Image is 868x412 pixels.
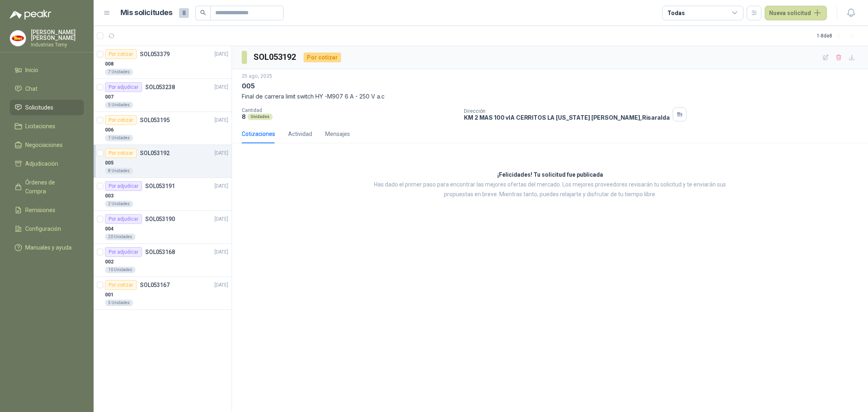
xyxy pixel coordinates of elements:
[25,140,63,149] span: Negociaciones
[105,126,114,134] p: 006
[105,69,133,75] div: 7 Unidades
[200,10,206,15] span: search
[10,81,84,96] a: Chat
[765,6,827,20] button: Nueva solicitud
[10,137,84,153] a: Negociaciones
[25,243,72,252] span: Manuales y ayuda
[25,206,55,215] span: Remisiones
[214,248,228,256] p: [DATE]
[94,145,232,178] a: Por cotizarSOL053192[DATE] 0058 Unidades
[94,178,232,211] a: Por adjudicarSOL053191[DATE] 0032 Unidades
[105,280,137,290] div: Por cotizar
[105,201,133,207] div: 2 Unidades
[288,129,312,138] div: Actividad
[105,225,114,233] p: 004
[363,180,737,199] p: Has dado el primer paso para encontrar las mejores ofertas del mercado. Los mejores proveedores r...
[105,159,114,167] p: 005
[214,281,228,289] p: [DATE]
[10,62,84,78] a: Inicio
[105,135,133,141] div: 1 Unidades
[105,93,114,101] p: 007
[25,66,38,75] span: Inicio
[10,31,26,46] img: Company Logo
[94,277,232,310] a: Por cotizarSOL053167[DATE] 0015 Unidades
[25,122,55,131] span: Licitaciones
[242,107,457,113] p: Cantidad
[464,108,669,114] p: Dirección
[242,113,246,120] p: 8
[10,100,84,115] a: Solicitudes
[31,42,84,47] p: Industrias Tomy
[179,8,189,18] span: 8
[105,102,133,108] div: 5 Unidades
[145,84,175,90] p: SOL053238
[10,118,84,134] a: Licitaciones
[25,103,53,112] span: Solicitudes
[214,215,228,223] p: [DATE]
[105,300,133,306] div: 5 Unidades
[10,175,84,199] a: Órdenes de Compra
[304,53,341,62] div: Por cotizar
[214,182,228,190] p: [DATE]
[105,82,142,92] div: Por adjudicar
[242,129,275,138] div: Cotizaciones
[25,224,61,233] span: Configuración
[105,148,137,158] div: Por cotizar
[105,181,142,191] div: Por adjudicar
[94,79,232,112] a: Por adjudicarSOL053238[DATE] 0075 Unidades
[242,82,254,90] p: 005
[254,51,297,64] h3: SOL053192
[140,282,170,288] p: SOL053167
[10,10,51,20] img: Logo peakr
[94,46,232,79] a: Por cotizarSOL053379[DATE] 0087 Unidades
[10,240,84,255] a: Manuales y ayuda
[105,234,136,240] div: 20 Unidades
[94,244,232,277] a: Por adjudicarSOL053168[DATE] 00210 Unidades
[10,156,84,171] a: Adjudicación
[120,7,173,19] h1: Mis solicitudes
[105,214,142,224] div: Por adjudicar
[25,159,58,168] span: Adjudicación
[214,116,228,124] p: [DATE]
[25,178,76,196] span: Órdenes de Compra
[31,29,84,41] p: [PERSON_NAME] [PERSON_NAME]
[140,117,170,123] p: SOL053195
[94,211,232,244] a: Por adjudicarSOL053190[DATE] 00420 Unidades
[242,72,272,80] p: 25 ago, 2025
[94,112,232,145] a: Por cotizarSOL053195[DATE] 0061 Unidades
[105,192,114,200] p: 003
[105,291,114,299] p: 001
[242,92,858,101] p: Final de carrera limit switch HY -M907 6 A - 250 V a.c
[105,115,137,125] div: Por cotizar
[247,114,273,120] div: Unidades
[140,150,170,156] p: SOL053192
[105,49,137,59] div: Por cotizar
[667,9,684,18] div: Todas
[105,60,114,68] p: 008
[25,84,37,93] span: Chat
[140,51,170,57] p: SOL053379
[325,129,350,138] div: Mensajes
[214,149,228,157] p: [DATE]
[497,170,603,180] h3: ¡Felicidades! Tu solicitud fue publicada
[817,29,858,42] div: 1 - 8 de 8
[145,216,175,222] p: SOL053190
[10,202,84,218] a: Remisiones
[105,267,136,273] div: 10 Unidades
[10,221,84,237] a: Configuración
[105,247,142,257] div: Por adjudicar
[214,50,228,58] p: [DATE]
[105,258,114,266] p: 002
[214,83,228,91] p: [DATE]
[105,168,133,174] div: 8 Unidades
[145,249,175,255] p: SOL053168
[464,114,669,121] p: KM 2 MAS 100 vIA CERRITOS LA [US_STATE] [PERSON_NAME] , Risaralda
[145,183,175,189] p: SOL053191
